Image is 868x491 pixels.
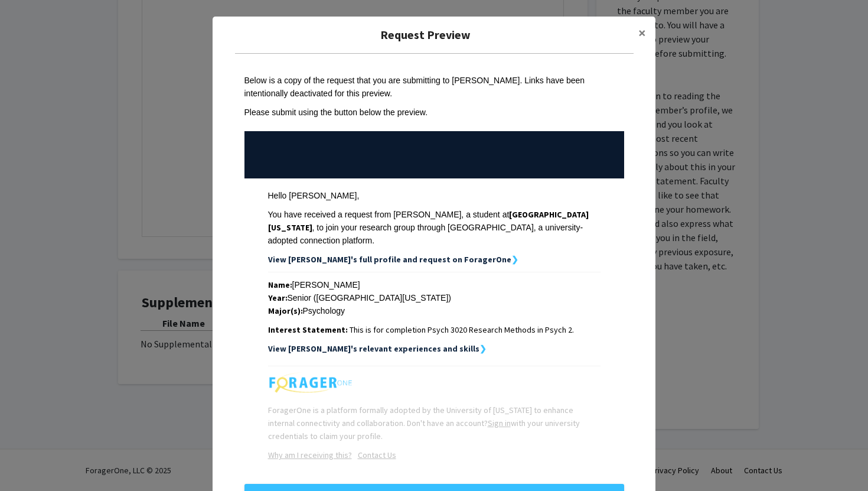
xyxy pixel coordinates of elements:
div: Below is a copy of the request that you are submitting to [PERSON_NAME]. Links have been intentio... [244,74,624,100]
button: Close [629,17,655,50]
div: Hello [PERSON_NAME], [268,189,601,202]
a: Opens in a new tab [352,450,396,460]
a: Sign in [488,418,511,428]
u: Why am I receiving this? [268,450,352,460]
strong: Interest Statement: [268,324,348,335]
div: Senior ([GEOGRAPHIC_DATA][US_STATE]) [268,291,601,304]
iframe: Chat [9,438,50,482]
a: Opens in a new tab [268,450,352,460]
h5: Request Preview [222,26,629,44]
strong: View [PERSON_NAME]'s full profile and request on ForagerOne [268,254,511,265]
span: × [638,24,646,42]
u: Contact Us [358,450,396,460]
strong: View [PERSON_NAME]'s relevant experiences and skills [268,343,479,354]
strong: ❯ [511,254,518,265]
strong: Year: [268,292,288,303]
strong: Major(s): [268,305,303,316]
strong: ❯ [479,343,487,354]
div: [PERSON_NAME] [268,278,601,291]
div: You have received a request from [PERSON_NAME], a student at , to join your research group throug... [268,208,601,247]
div: Please submit using the button below the preview. [244,106,624,119]
span: ForagerOne is a platform formally adopted by the University of [US_STATE] to enhance internal con... [268,405,580,441]
strong: Name: [268,279,292,290]
div: Psychology [268,304,601,317]
span: This is for completion Psych 3020 Research Methods in Psych 2. [350,324,574,335]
